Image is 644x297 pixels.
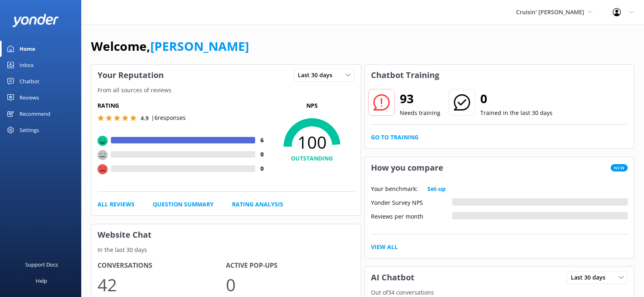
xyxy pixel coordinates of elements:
h3: How you compare [365,157,449,178]
a: Set-up [427,184,446,193]
a: Go to Training [371,133,418,142]
h3: Chatbot Training [365,65,445,86]
p: In the last 30 days [91,245,361,254]
h4: Active Pop-ups [226,260,354,271]
img: yonder-white-logo.png [12,14,59,27]
p: From all sources of reviews [91,86,361,95]
p: | 6 responses [151,113,186,122]
div: Chatbot [20,73,39,89]
div: Home [20,41,35,57]
div: Recommend [20,106,50,122]
span: New [611,164,628,171]
div: Inbox [20,57,34,73]
p: NPS [269,101,355,110]
h5: Rating [98,101,269,110]
span: Cruisin' [PERSON_NAME] [516,8,584,16]
div: Settings [20,122,39,138]
h4: 0 [255,150,269,159]
span: Last 30 days [298,71,337,80]
span: 4.9 [141,114,149,122]
div: Yonder Survey NPS [371,198,452,206]
span: Last 30 days [571,273,610,282]
a: All Reviews [98,200,134,209]
span: 100 [269,132,355,152]
a: [PERSON_NAME] [150,38,249,54]
h2: 93 [400,89,440,108]
h3: AI Chatbot [365,267,421,288]
p: Needs training [400,108,440,117]
a: Rating Analysis [232,200,283,209]
h3: Your Reputation [91,65,170,86]
div: Reviews per month [371,212,452,219]
h3: Website Chat [91,224,361,245]
h4: Conversations [98,260,226,271]
h4: 0 [255,164,269,173]
div: Help [36,273,47,289]
p: Trained in the last 30 days [480,108,553,117]
h4: 6 [255,136,269,145]
p: Out of 34 conversations [365,288,634,297]
h4: OUTSTANDING [269,154,355,163]
a: Question Summary [153,200,214,209]
h1: Welcome, [91,37,249,56]
h2: 0 [480,89,553,108]
a: View All [371,243,398,251]
div: Support Docs [25,256,58,273]
p: Your benchmark: [371,184,418,193]
div: Reviews [20,89,39,106]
